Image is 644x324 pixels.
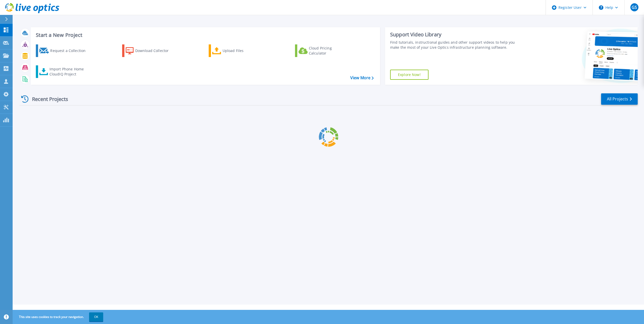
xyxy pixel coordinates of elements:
[19,93,75,105] div: Recent Projects
[390,31,521,38] div: Support Video Library
[89,312,103,321] button: OK
[14,312,103,321] span: This site uses cookies to track your navigation.
[135,46,176,56] div: Download Collector
[36,44,92,57] a: Request a Collection
[223,46,263,56] div: Upload Files
[390,70,428,80] a: Explore Now!
[601,93,638,105] a: All Projects
[350,75,374,80] a: View More
[390,40,521,50] div: Find tutorials, instructional guides and other support videos to help you make the most of your L...
[50,46,91,56] div: Request a Collection
[632,5,637,9] span: GS
[49,67,89,77] div: Import Phone Home CloudIQ Project
[209,44,265,57] a: Upload Files
[309,46,349,56] div: Cloud Pricing Calculator
[295,44,351,57] a: Cloud Pricing Calculator
[36,32,373,38] h3: Start a New Project
[122,44,178,57] a: Download Collector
